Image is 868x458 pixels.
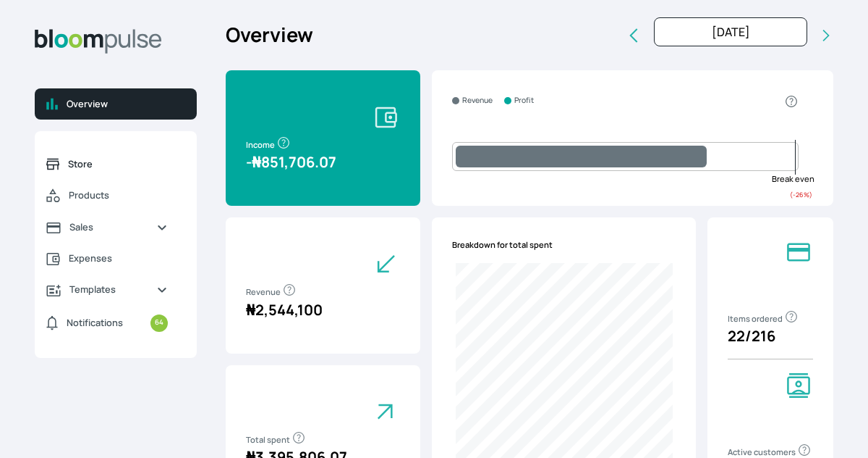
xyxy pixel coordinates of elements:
[150,315,168,332] small: 64
[69,251,168,265] span: Expenses
[246,434,306,445] span: Total spent
[790,190,812,199] small: ( -26 %)
[35,149,179,180] a: Store
[246,300,255,320] span: ₦
[35,180,179,212] a: Products
[246,152,336,172] span: - 851,706.07
[35,274,179,305] a: Templates
[246,300,323,320] span: 2,544,100
[35,88,197,120] a: Overview
[35,243,179,274] a: Expenses
[246,286,297,297] span: Revenue
[252,152,261,172] span: ₦
[69,188,168,202] span: Products
[728,313,799,324] span: Items ordered
[68,157,168,171] span: Store
[226,20,313,50] h2: Overview
[35,17,197,441] aside: Sidebar
[35,212,179,243] a: Sales
[67,97,185,111] span: Overview
[728,446,812,457] span: Active customers
[462,95,493,107] small: Revenue
[35,29,162,54] img: Bloom Logo
[728,325,813,347] p: 22 / 216
[452,239,553,251] span: Breakdown for total spent
[69,283,145,296] span: Templates
[35,306,179,341] a: Notifications64
[69,220,145,234] span: Sales
[246,139,291,150] span: Income
[67,316,123,330] span: Notifications
[514,95,534,107] small: Profit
